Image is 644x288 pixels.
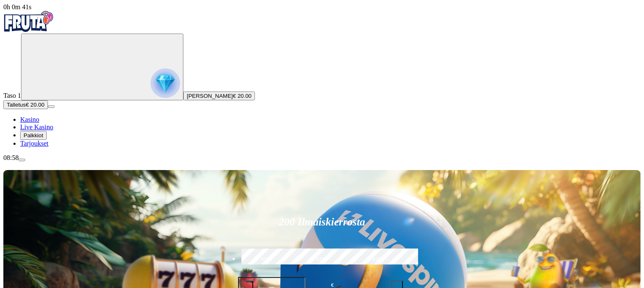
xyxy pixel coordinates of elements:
[19,159,25,161] button: menu
[3,3,32,10] span: user session time
[3,92,21,99] span: Taso 1
[24,132,43,139] span: Palkkiot
[239,247,292,272] label: €50
[21,34,183,100] button: reward progress
[3,154,19,161] span: 08:58
[20,140,48,147] a: Tarjoukset
[3,116,641,147] nav: Main menu
[187,93,233,99] span: [PERSON_NAME]
[151,68,180,98] img: reward progress
[3,11,54,32] img: Fruta
[233,93,252,99] span: € 20.00
[296,247,349,272] label: €150
[3,100,48,109] button: Talletusplus icon€ 20.00
[26,102,44,108] span: € 20.00
[183,92,255,100] button: [PERSON_NAME]€ 20.00
[20,116,39,123] a: Kasino
[20,123,53,131] a: Live Kasino
[7,102,26,108] span: Talletus
[20,131,47,140] button: Palkkiot
[48,105,55,108] button: menu
[3,26,54,33] a: Fruta
[352,247,405,272] label: €250
[3,11,641,147] nav: Primary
